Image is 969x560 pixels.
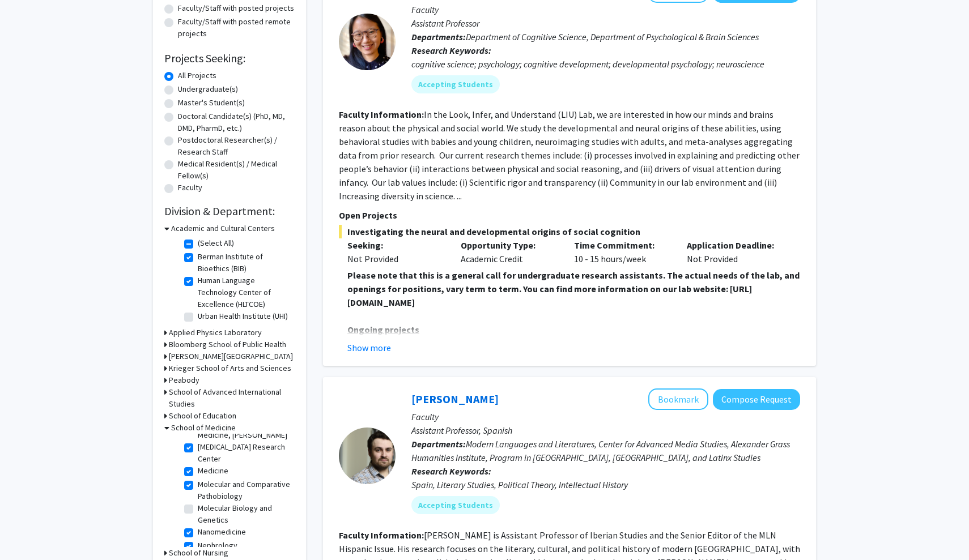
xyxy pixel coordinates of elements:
[411,465,491,477] b: Research Keywords:
[713,389,800,410] button: Compose Request to Becquer Seguin
[198,310,288,322] label: Urban Health Institute (UHI)
[339,529,424,541] b: Faculty Information:
[164,204,295,218] h2: Division & Department:
[466,31,759,42] span: Department of Cognitive Science, Department of Psychological & Brain Sciences
[169,547,228,559] h3: School of Nursing
[411,410,800,424] p: Faculty
[347,270,800,308] strong: Please note that this is a general call for undergraduate research assistants. The actual needs o...
[411,45,491,56] b: Research Keywords:
[411,75,500,93] mat-chip: Accepting Students
[411,16,800,30] p: Assistant Professor
[411,31,466,42] b: Departments:
[169,374,199,386] h3: Peabody
[178,83,238,95] label: Undergraduate(s)
[411,438,466,450] b: Departments:
[178,16,295,40] label: Faculty/Staff with posted remote projects
[461,238,557,252] p: Opportunity Type:
[452,238,566,266] div: Academic Credit
[198,540,237,552] label: Nephrology
[169,362,291,374] h3: Krieger School of Arts and Sciences
[574,238,670,252] p: Time Commitment:
[411,478,800,491] div: Spain, Literary Studies, Political Theory, Intellectual History
[178,110,295,134] label: Doctoral Candidate(s) (PhD, MD, DMD, PharmD, etc.)
[347,238,444,252] p: Seeking:
[198,502,292,526] label: Molecular Biology and Genetics
[198,237,234,249] label: (Select All)
[8,509,48,552] iframe: Chat
[169,327,262,339] h3: Applied Physics Laboratory
[411,424,800,437] p: Assistant Professor, Spanish
[178,158,295,182] label: Medical Resident(s) / Medical Fellow(s)
[347,324,419,335] u: Ongoing projects
[566,238,679,266] div: 10 - 15 hours/week
[339,225,800,238] span: Investigating the neural and developmental origins of social cognition
[198,478,292,502] label: Molecular and Comparative Pathobiology
[169,386,295,410] h3: School of Advanced International Studies
[198,441,292,465] label: [MEDICAL_DATA] Research Center
[178,97,245,109] label: Master's Student(s)
[169,410,236,422] h3: School of Education
[687,238,783,252] p: Application Deadline:
[178,182,202,194] label: Faculty
[171,422,236,434] h3: School of Medicine
[198,251,292,275] label: Berman Institute of Bioethics (BIB)
[678,238,792,266] div: Not Provided
[178,2,294,14] label: Faculty/Staff with posted projects
[411,392,499,406] a: [PERSON_NAME]
[164,52,295,65] h2: Projects Seeking:
[198,465,228,477] label: Medicine
[339,109,424,120] b: Faculty Information:
[339,109,800,202] fg-read-more: In the Look, Infer, and Understand (LIU) Lab, we are interested in how our minds and brains reaso...
[178,70,216,82] label: All Projects
[178,134,295,158] label: Postdoctoral Researcher(s) / Research Staff
[171,223,275,234] h3: Academic and Cultural Centers
[339,208,800,222] p: Open Projects
[169,339,286,350] h3: Bloomberg School of Public Health
[411,496,500,514] mat-chip: Accepting Students
[347,341,391,354] button: Show more
[198,275,292,310] label: Human Language Technology Center of Excellence (HLTCOE)
[169,350,293,362] h3: [PERSON_NAME][GEOGRAPHIC_DATA]
[411,438,790,463] span: Modern Languages and Literatures, Center for Advanced Media Studies, Alexander Grass Humanities I...
[347,252,444,266] div: Not Provided
[411,3,800,16] p: Faculty
[411,57,800,71] div: cognitive science; psychology; cognitive development; developmental psychology; neuroscience
[198,526,246,538] label: Nanomedicine
[648,388,708,410] button: Add Becquer Seguin to Bookmarks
